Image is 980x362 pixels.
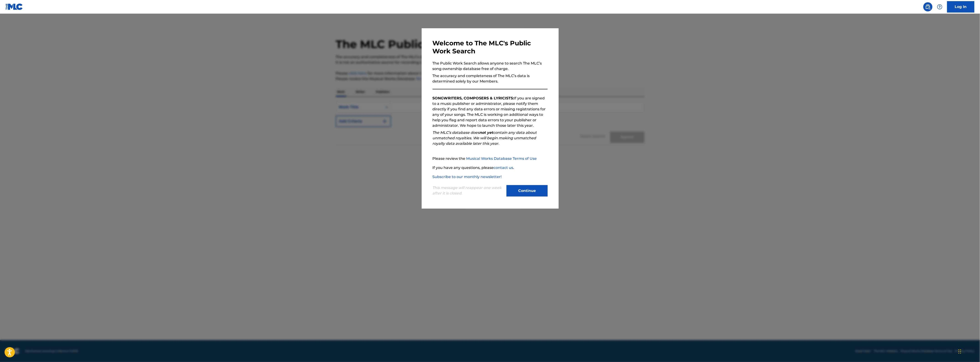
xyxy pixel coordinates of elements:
p: If you are signed to a music publisher or administrator, please notify them directly if you find ... [433,96,548,128]
h3: Welcome to The MLC's Public Work Search [433,39,548,55]
a: Public Search [923,2,933,11]
p: If you have any questions, please . [433,165,548,171]
div: Drag [959,345,961,358]
a: Log In [947,1,975,13]
strong: not yet [480,130,493,135]
p: The accuracy and completeness of The MLC’s data is determined solely by our Members. [433,73,548,84]
iframe: Chat Widget [957,340,980,362]
button: Continue [507,185,548,197]
p: This message will reappear one week after it is closed. [433,185,504,196]
div: Help [935,2,944,11]
a: Musical Works Database Terms of Use [466,156,537,161]
p: Please review the [433,156,548,161]
p: The Public Work Search allows anyone to search The MLC’s song ownership database free of charge. [433,61,548,72]
em: The MLC’s database does contain any data about unmatched royalties. We will begin making unmatche... [433,130,537,146]
a: Subscribe to our monthly newsletter! [433,175,502,179]
img: MLC Logo [5,3,23,10]
strong: SONGWRITERS, COMPOSERS & LYRICISTS: [433,96,514,100]
img: search [925,4,931,10]
img: help [937,4,943,10]
a: contact us [494,165,513,170]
